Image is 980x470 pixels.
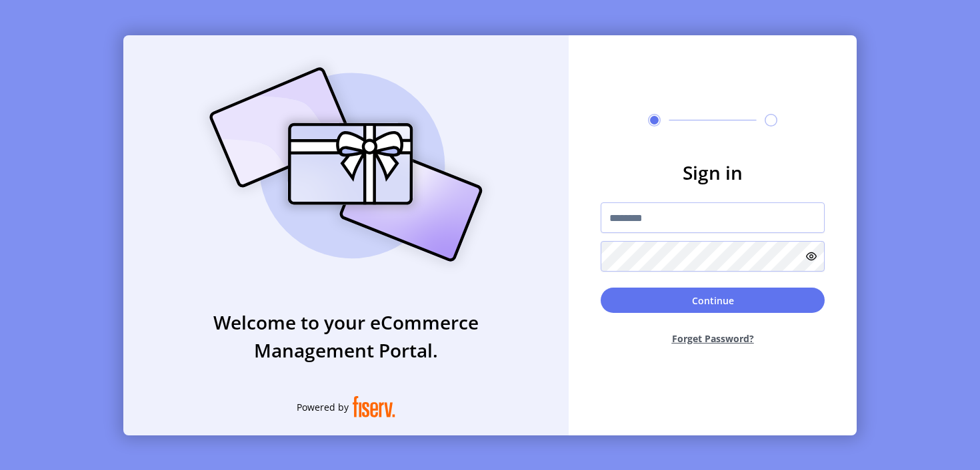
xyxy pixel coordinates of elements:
[297,400,349,414] span: Powered by
[123,308,569,364] h3: Welcome to your eCommerce Management Portal.
[601,158,825,186] h3: Sign in
[601,288,825,313] button: Continue
[189,53,503,276] img: card_Illustration.svg
[601,321,825,356] button: Forget Password?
